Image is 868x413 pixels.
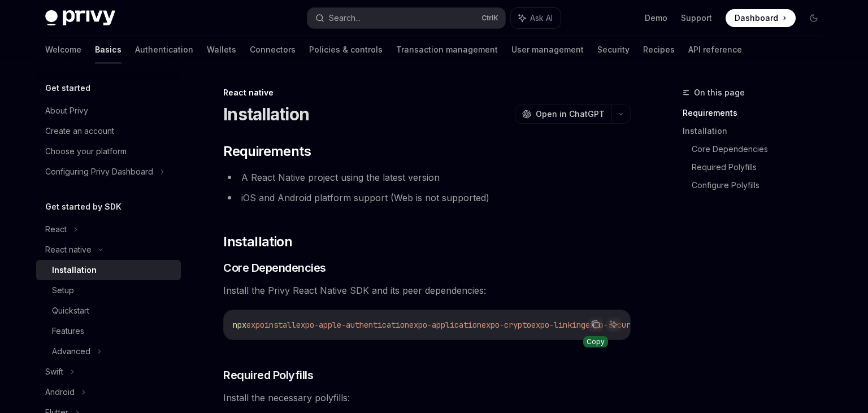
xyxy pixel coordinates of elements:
span: expo-application [409,320,481,330]
h1: Installation [223,104,309,124]
button: Open in ChatGPT [515,105,611,124]
span: Install the necessary polyfills: [223,390,631,406]
span: Install the Privy React Native SDK and its peer dependencies: [223,282,631,298]
span: Required Polyfills [223,367,313,383]
div: Swift [45,365,63,379]
img: dark logo [45,10,115,26]
h5: Get started [45,81,90,95]
span: expo-secure-store [585,320,662,330]
a: About Privy [36,101,181,121]
a: Choose your platform [36,141,181,162]
span: install [264,320,296,330]
a: Support [681,12,712,24]
a: User management [511,36,584,63]
span: expo-crypto [481,320,531,330]
a: Required Polyfills [692,158,832,176]
a: Features [36,321,181,341]
span: Dashboard [735,12,778,24]
div: Advanced [52,345,90,358]
a: Core Dependencies [692,140,832,158]
h5: Get started by SDK [45,200,121,214]
span: Ask AI [530,12,553,24]
button: Toggle dark mode [805,9,823,27]
button: Ask AI [606,317,621,332]
a: Configure Polyfills [692,176,832,194]
a: Create an account [36,121,181,141]
span: expo [246,320,264,330]
div: React native [45,243,92,257]
span: Open in ChatGPT [536,108,605,120]
div: Quickstart [52,304,89,318]
div: Choose your platform [45,145,127,158]
span: Requirements [223,142,311,160]
div: Setup [52,284,74,297]
div: Installation [52,263,97,277]
li: iOS and Android platform support (Web is not supported) [223,190,631,206]
span: Installation [223,233,292,251]
a: Demo [645,12,667,24]
a: Basics [95,36,121,63]
a: Requirements [683,104,832,122]
a: Installation [683,122,832,140]
a: Quickstart [36,301,181,321]
div: Android [45,385,75,399]
div: Copy [583,336,608,347]
a: Installation [36,260,181,280]
a: Connectors [250,36,296,63]
div: About Privy [45,104,88,118]
span: Core Dependencies [223,260,326,276]
span: npx [233,320,246,330]
a: Security [597,36,630,63]
div: Create an account [45,124,114,138]
button: Ask AI [511,8,561,28]
span: expo-apple-authentication [296,320,409,330]
li: A React Native project using the latest version [223,169,631,185]
a: Wallets [207,36,236,63]
div: Features [52,324,84,338]
div: Search... [329,11,361,25]
button: Search...CtrlK [307,8,505,28]
a: Transaction management [396,36,498,63]
a: Policies & controls [309,36,383,63]
a: Authentication [135,36,193,63]
span: On this page [694,86,745,99]
div: React [45,223,67,236]
span: Ctrl K [481,14,498,23]
a: API reference [688,36,742,63]
a: Welcome [45,36,81,63]
a: Setup [36,280,181,301]
button: Copy the contents from the code block [588,317,603,332]
span: expo-linking [531,320,585,330]
a: Recipes [643,36,675,63]
div: React native [223,87,631,98]
div: Configuring Privy Dashboard [45,165,153,179]
a: Dashboard [726,9,796,27]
